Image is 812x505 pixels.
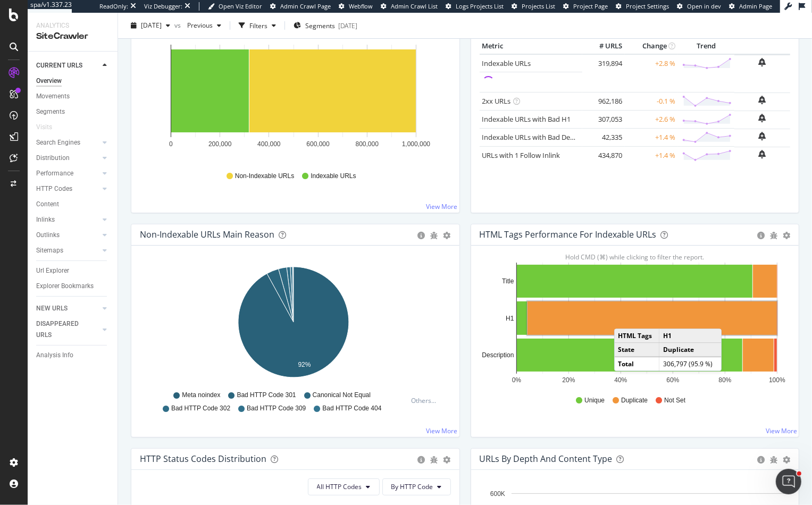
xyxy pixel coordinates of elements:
[235,17,280,34] button: Filters
[480,453,613,464] div: URLs by Depth and Content Type
[99,2,128,11] div: ReadOnly:
[480,38,583,54] th: Metric
[615,329,659,343] td: HTML Tags
[480,263,787,386] svg: A chart.
[615,343,659,357] td: State
[36,265,69,276] div: Url Explorer
[482,114,571,124] a: Indexable URLs with Bad H1
[614,376,627,384] text: 40%
[621,396,648,405] span: Duplicate
[757,456,765,464] div: circle-info
[140,263,447,386] svg: A chart.
[522,2,555,10] span: Projects List
[482,58,531,68] a: Indexable URLs
[36,168,99,179] a: Performance
[625,92,678,111] td: -0.1 %
[339,2,373,11] a: Webflow
[36,281,110,292] a: Explorer Bookmarks
[659,343,721,357] td: Duplicate
[582,147,625,165] td: 434,870
[616,2,669,11] a: Project Settings
[759,150,766,158] div: bell-plus
[127,17,174,34] button: [DATE]
[766,426,797,435] a: View More
[757,232,765,239] div: circle-info
[625,54,678,72] td: +2.8 %
[659,357,721,371] td: 306,797 (95.9 %)
[582,111,625,129] td: 307,053
[626,2,669,10] span: Project Settings
[582,92,625,111] td: 962,186
[183,17,225,34] button: Previous
[687,2,721,10] span: Open in dev
[308,478,380,495] button: All HTTP Codes
[783,456,790,464] div: gear
[257,140,281,148] text: 400,000
[305,21,335,30] span: Segments
[502,277,514,285] text: Title
[783,232,790,239] div: gear
[144,2,182,11] div: Viz Debugger:
[235,172,294,181] span: Non-Indexable URLs
[770,456,777,464] div: bug
[169,140,173,148] text: 0
[739,2,772,10] span: Admin Page
[506,315,514,322] text: H1
[759,96,766,104] div: bell-plus
[482,351,514,359] text: Description
[456,2,504,10] span: Logs Projects List
[391,482,433,491] span: By HTTP Code
[36,318,99,341] a: DISAPPEARED URLS
[306,140,330,148] text: 600,000
[349,2,373,10] span: Webflow
[322,404,381,413] span: Bad HTTP Code 404
[36,60,99,71] a: CURRENT URLS
[36,230,99,241] a: Outlinks
[446,2,504,11] a: Logs Projects List
[412,396,441,405] div: Others...
[666,376,679,384] text: 60%
[36,245,99,256] a: Sitemaps
[171,404,230,413] span: Bad HTTP Code 302
[36,350,73,361] div: Analysis Info
[36,199,110,210] a: Content
[36,168,73,179] div: Performance
[36,153,70,164] div: Distribution
[482,150,560,160] a: URLs with 1 Follow Inlink
[140,229,274,240] div: Non-Indexable URLs Main Reason
[381,2,438,11] a: Admin Crawl List
[418,232,425,239] div: circle-info
[141,21,162,30] span: 2025 Sep. 5th
[678,38,734,54] th: Trend
[418,456,425,464] div: circle-info
[563,2,608,11] a: Project Page
[729,2,772,11] a: Admin Page
[584,396,605,405] span: Unique
[582,54,625,72] td: 319,894
[36,245,63,256] div: Sitemaps
[776,469,801,494] iframe: Intercom live chat
[298,361,311,368] text: 92%
[769,376,785,384] text: 100%
[759,58,766,66] div: bell-plus
[677,2,721,11] a: Open in dev
[313,391,371,400] span: Canonical Not Equal
[36,30,109,43] div: SiteCrawler
[615,357,659,371] td: Total
[317,482,362,491] span: All HTTP Codes
[718,376,731,384] text: 80%
[36,106,110,117] a: Segments
[140,38,447,162] div: A chart.
[443,232,451,239] div: gear
[402,140,431,148] text: 1,000,000
[36,91,70,102] div: Movements
[36,21,109,30] div: Analytics
[573,2,608,10] span: Project Page
[431,232,438,239] div: bug
[311,172,356,181] span: Indexable URLs
[770,232,777,239] div: bug
[36,75,110,87] a: Overview
[36,350,110,361] a: Analysis Info
[219,2,262,10] span: Open Viz Editor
